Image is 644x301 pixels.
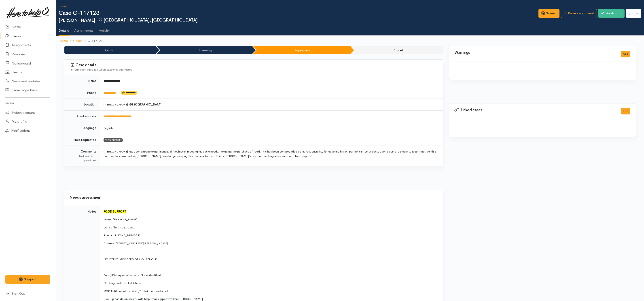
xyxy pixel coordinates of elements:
button: Add [621,51,630,57]
span: FOOD SUPPORT [104,138,123,142]
p: Phone: [PHONE_NUMBER] [104,233,438,238]
a: Activity [99,23,110,35]
p: MSD Entitlement remaining?: N/A - not on benefit [104,289,438,293]
nav: breadcrumb [56,36,644,46]
a: Details [59,23,69,36]
td: [PERSON_NAME] has been experiencing financial difficulties in meeting his basic needs, including ... [100,146,443,166]
li: Screening [156,46,252,54]
p: NO OTHER MEMBERS OF HOUSEHOLD [104,257,438,262]
li: Closed [351,46,443,54]
font: FOOD SUPPORT [104,210,126,213]
span: [PERSON_NAME] » [104,103,161,106]
p: Cooking facilities: Full kitchen [104,281,438,285]
p: Food/Dietary requirements: None identified [104,273,438,277]
p: Date of birth: 22.10.200 [104,225,438,230]
a: Screen [538,9,559,18]
b: [GEOGRAPHIC_DATA] [130,103,161,106]
td: Phone [64,87,100,99]
td: Email address [64,110,100,122]
h3: Needs assessment [70,196,438,200]
h3: Warnings [454,51,615,55]
li: In progress [253,46,350,54]
button: Support [5,275,50,284]
td: Help requested [64,134,100,146]
p: Name: [PERSON_NAME] [104,217,438,222]
div: Not visible to providers [70,154,96,163]
td: English [100,122,443,134]
h6: Profile [5,100,50,106]
h1: Case C-117123 [59,10,538,16]
td: Location [64,99,100,111]
td: Comments [64,146,100,166]
li: C-117123 [82,38,102,43]
div: Information supplied when case was submitted [71,67,438,72]
button: Finish [598,9,617,18]
a: Home [59,38,68,43]
a: Assignments [74,23,93,35]
a: Cases [73,38,82,43]
a: Raise assignment [561,9,597,18]
li: Pending [64,46,155,54]
p: Address: [STREET_ADDRESS][PERSON_NAME] [104,241,438,246]
td: Name [64,75,100,87]
h3: Linked cases [454,108,616,112]
h2: [PERSON_NAME] [59,18,538,23]
h6: Cases [59,5,538,8]
button: Edit [621,108,630,114]
td: Language [64,122,100,134]
span: [GEOGRAPHIC_DATA], [GEOGRAPHIC_DATA] [98,17,198,23]
h3: Case details [71,63,438,67]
